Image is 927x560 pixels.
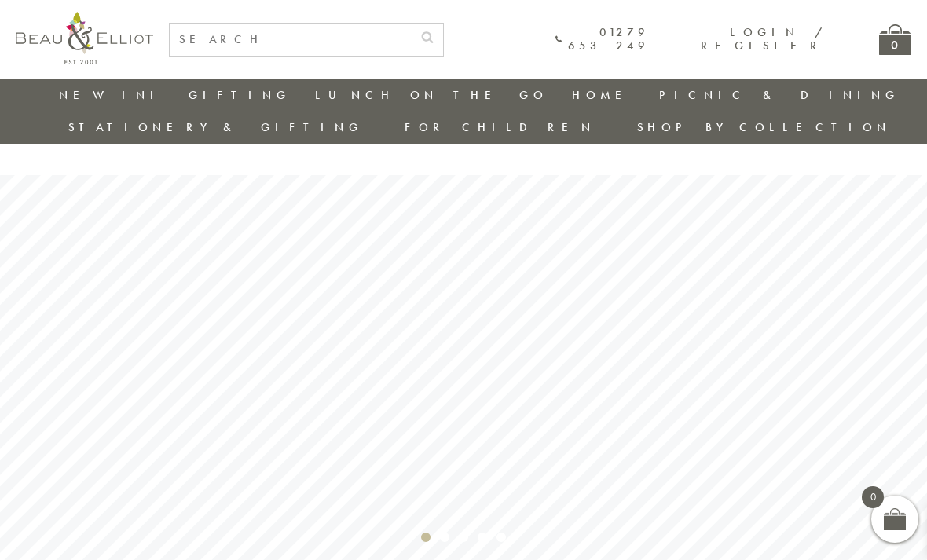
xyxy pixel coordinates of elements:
a: 01279 653 249 [555,26,650,53]
a: 0 [879,24,911,55]
a: Picnic & Dining [659,87,900,103]
span: 0 [862,486,884,508]
input: SEARCH [170,24,412,56]
a: Lunch On The Go [315,87,548,103]
a: Home [572,87,635,103]
a: For Children [405,119,595,135]
a: Shop by collection [637,119,891,135]
a: Gifting [189,87,291,103]
a: Login / Register [701,24,824,53]
a: Stationery & Gifting [68,119,363,135]
img: logo [16,12,153,64]
a: New in! [59,87,164,103]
